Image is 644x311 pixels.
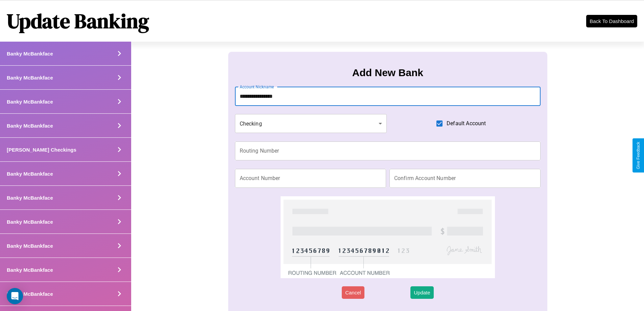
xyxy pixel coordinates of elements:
img: check [281,196,495,278]
button: Update [410,286,433,299]
button: Cancel [342,286,364,299]
h4: Banky McBankface [7,291,53,297]
h4: Banky McBankface [7,243,53,249]
h3: Add New Bank [352,67,423,79]
h4: Banky McBankface [7,123,53,129]
h4: Banky McBankface [7,171,53,177]
h4: Banky McBankface [7,99,53,105]
h4: Banky McBankface [7,51,53,57]
h4: Banky McBankface [7,219,53,225]
div: Open Intercom Messenger [7,288,23,304]
h4: Banky McBankface [7,267,53,273]
h4: Banky McBankface [7,75,53,81]
h4: [PERSON_NAME] Checkings [7,147,76,153]
div: Checking [235,114,387,133]
span: Default Account [447,119,486,128]
h4: Banky McBankface [7,195,53,201]
button: Back To Dashboard [586,15,637,27]
h1: Update Banking [7,7,149,35]
label: Account Nickname [240,84,274,90]
div: Give Feedback [636,142,641,169]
